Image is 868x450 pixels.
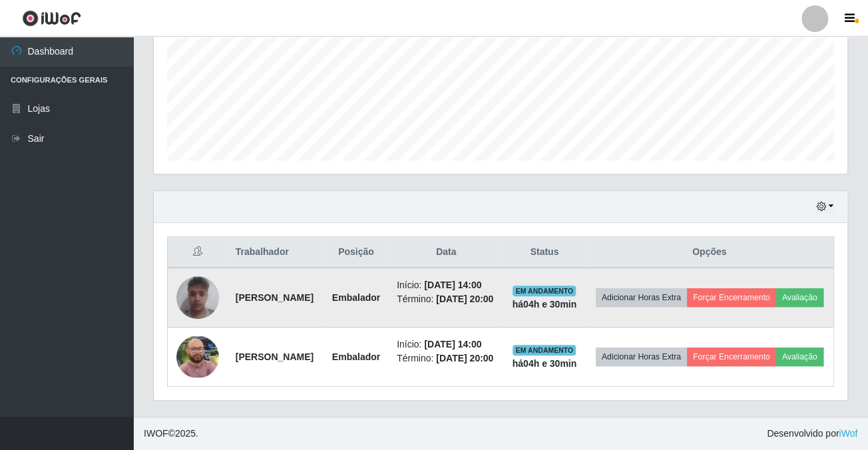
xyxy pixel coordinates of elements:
[236,351,314,362] strong: [PERSON_NAME]
[144,428,168,439] span: IWOF
[687,347,776,366] button: Forçar Encerramento
[424,339,481,349] time: [DATE] 14:00
[839,428,857,439] a: iWof
[176,336,219,378] img: 1758902107724.jpeg
[144,427,198,441] span: © 2025 .
[776,288,823,307] button: Avaliação
[513,299,577,310] strong: há 04 h e 30 min
[596,347,687,366] button: Adicionar Horas Extra
[324,237,389,268] th: Posição
[687,288,776,307] button: Forçar Encerramento
[176,269,219,326] img: 1734187745522.jpeg
[397,337,495,351] li: Início:
[596,288,687,307] button: Adicionar Horas Extra
[436,294,493,304] time: [DATE] 20:00
[585,237,833,268] th: Opções
[436,353,493,363] time: [DATE] 20:00
[397,278,495,292] li: Início:
[397,351,495,365] li: Término:
[236,292,314,303] strong: [PERSON_NAME]
[332,351,380,362] strong: Embalador
[513,286,576,296] span: EM ANDAMENTO
[767,427,857,441] span: Desenvolvido por
[389,237,503,268] th: Data
[503,237,585,268] th: Status
[776,347,823,366] button: Avaliação
[228,237,324,268] th: Trabalhador
[513,345,576,355] span: EM ANDAMENTO
[332,292,380,303] strong: Embalador
[424,280,481,290] time: [DATE] 14:00
[22,10,81,27] img: CoreUI Logo
[397,292,495,306] li: Término:
[513,358,577,369] strong: há 04 h e 30 min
